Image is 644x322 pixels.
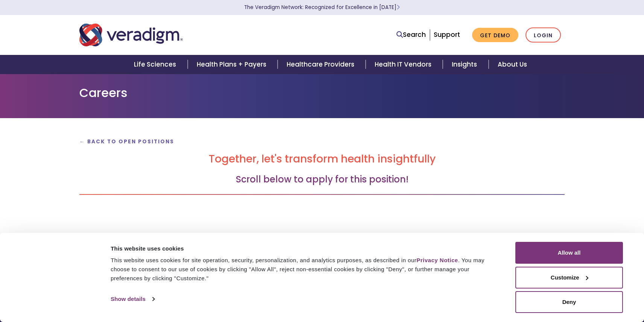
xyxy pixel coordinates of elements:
[79,138,174,145] a: ← Back to Open Positions
[79,86,565,100] h1: Careers
[515,291,623,313] button: Deny
[278,55,366,74] a: Healthcare Providers
[111,256,498,283] div: This website uses cookies for site operation, security, personalization, and analytics purposes, ...
[526,27,561,43] a: Login
[79,174,565,185] h3: Scroll below to apply for this position!
[472,28,518,43] a: Get Demo
[244,4,400,11] a: The Veradigm Network: Recognized for Excellence in [DATE]Learn More
[396,4,400,11] span: Learn More
[125,55,187,74] a: Life Sciences
[79,153,565,166] h2: Together, let's transform health insightfully
[111,293,154,305] a: Show details
[79,23,183,47] img: Veradigm logo
[434,30,460,39] a: Support
[515,267,623,289] button: Customize
[416,257,458,263] a: Privacy Notice
[515,242,623,264] button: Allow all
[111,244,498,253] div: This website uses cookies
[366,55,443,74] a: Health IT Vendors
[443,55,488,74] a: Insights
[188,55,278,74] a: Health Plans + Payers
[489,55,536,74] a: About Us
[396,30,426,40] a: Search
